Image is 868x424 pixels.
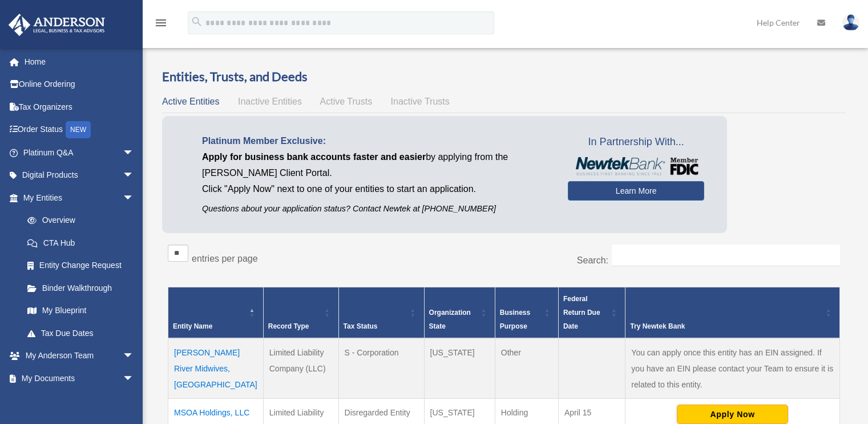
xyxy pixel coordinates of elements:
th: Business Purpose: Activate to sort [495,287,558,338]
label: entries per page [192,254,258,263]
td: [US_STATE] [424,338,495,399]
span: arrow_drop_down [123,141,146,165]
p: Click "Apply Now" next to one of your entities to start an application. [202,181,551,197]
span: Entity Name [173,322,212,330]
img: Anderson Advisors Platinum Portal [5,14,108,36]
span: arrow_drop_down [123,186,146,210]
button: Apply Now [677,405,788,424]
img: User Pic [842,14,859,31]
th: Record Type: Activate to sort [263,287,338,338]
span: Active Entities [162,97,219,106]
th: Organization State: Activate to sort [424,287,495,338]
a: Entity Change Request [16,254,146,277]
span: Organization State [429,309,471,330]
a: CTA Hub [16,231,146,254]
span: arrow_drop_down [123,367,146,390]
a: My Entitiesarrow_drop_down [8,186,146,209]
a: menu [154,20,168,30]
span: Business Purpose [500,309,530,330]
div: Try Newtek Bank [630,319,822,333]
i: menu [154,16,168,30]
span: Active Trusts [320,97,373,106]
th: Entity Name: Activate to invert sorting [168,287,264,338]
div: NEW [66,121,91,138]
span: Apply for business bank accounts faster and easier [202,152,426,162]
span: arrow_drop_down [123,345,146,368]
a: Digital Productsarrow_drop_down [8,164,151,187]
a: Platinum Q&Aarrow_drop_down [8,141,151,164]
a: My Blueprint [16,299,146,322]
label: Search: [577,255,608,265]
span: Federal Return Due Date [563,295,600,330]
a: Overview [16,209,140,232]
span: Inactive Entities [238,97,302,106]
img: NewtekBankLogoSM.png [574,157,699,175]
td: [PERSON_NAME] River Midwives, [GEOGRAPHIC_DATA] [168,338,264,399]
a: Binder Walkthrough [16,277,146,299]
td: S - Corporation [338,338,424,399]
p: Questions about your application status? Contact Newtek at [PHONE_NUMBER] [202,202,551,216]
a: Online Ordering [8,73,151,96]
span: Tax Status [344,322,378,330]
span: Inactive Trusts [391,97,450,106]
span: Record Type [268,322,309,330]
a: My Anderson Teamarrow_drop_down [8,345,151,367]
th: Try Newtek Bank : Activate to sort [625,287,840,338]
th: Tax Status: Activate to sort [338,287,424,338]
th: Federal Return Due Date: Activate to sort [558,287,625,338]
i: search [191,15,203,28]
span: In Partnership With... [568,133,704,151]
td: Other [495,338,558,399]
span: arrow_drop_down [123,164,146,187]
a: Home [8,50,151,73]
h3: Entities, Trusts, and Deeds [162,68,846,86]
td: You can apply once this entity has an EIN assigned. If you have an EIN please contact your Team t... [625,338,840,399]
a: Order StatusNEW [8,118,151,142]
a: My Documentsarrow_drop_down [8,367,151,390]
a: Tax Due Dates [16,322,146,345]
a: Tax Organizers [8,95,151,118]
a: Learn More [568,181,704,201]
p: Platinum Member Exclusive: [202,133,551,149]
p: by applying from the [PERSON_NAME] Client Portal. [202,149,551,181]
td: Limited Liability Company (LLC) [263,338,338,399]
